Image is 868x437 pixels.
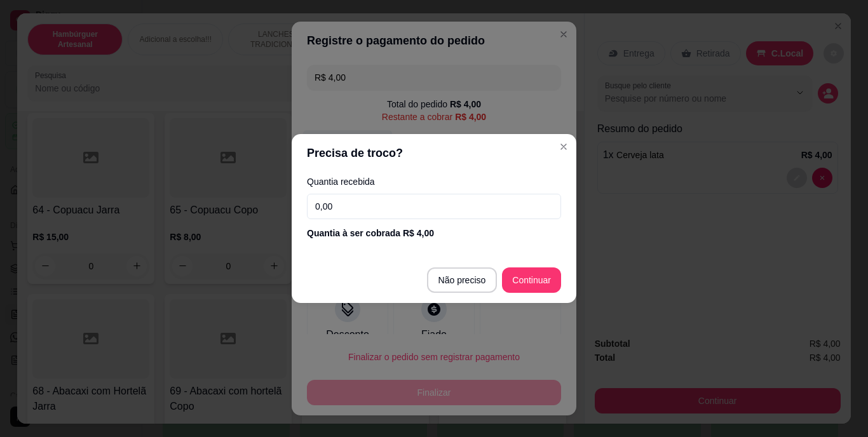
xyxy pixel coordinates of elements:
header: Precisa de troco? [292,134,576,172]
label: Quantia recebida [307,177,561,186]
button: Continuar [502,267,561,293]
div: Quantia à ser cobrada R$ 4,00 [307,227,561,239]
button: Não preciso [427,267,498,293]
button: Close [553,137,574,157]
